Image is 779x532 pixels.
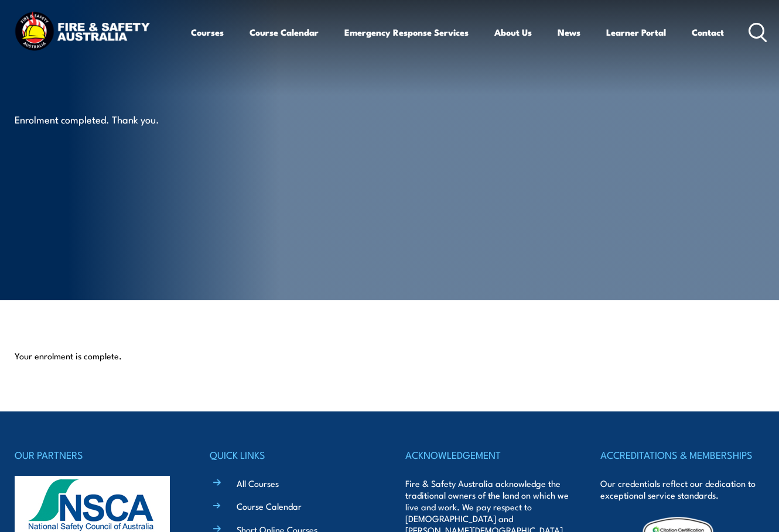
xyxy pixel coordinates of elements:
[210,447,374,463] h4: QUICK LINKS
[237,500,302,512] a: Course Calendar
[600,447,764,463] h4: ACCREDITATIONS & MEMBERSHIPS
[15,112,228,126] p: Enrolment completed. Thank you.
[15,447,179,463] h4: OUR PARTNERS
[405,447,569,463] h4: ACKNOWLEDGEMENT
[191,18,224,46] a: Courses
[237,477,279,489] a: All Courses
[692,18,724,46] a: Contact
[558,18,580,46] a: News
[250,18,319,46] a: Course Calendar
[494,18,532,46] a: About Us
[600,478,764,501] p: Our credentials reflect our dedication to exceptional service standards.
[606,18,666,46] a: Learner Portal
[344,18,469,46] a: Emergency Response Services
[15,350,764,362] p: Your enrolment is complete.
